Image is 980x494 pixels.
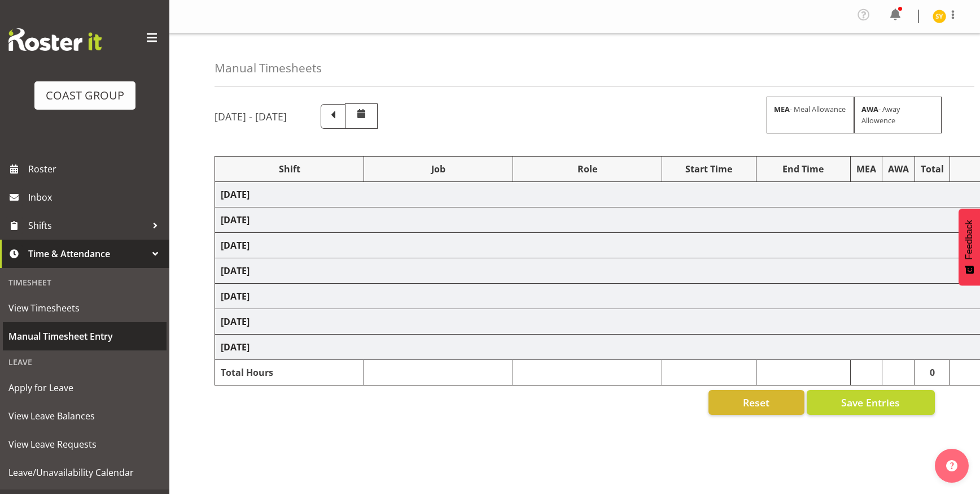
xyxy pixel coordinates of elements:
[3,374,167,402] a: Apply for Leave
[8,328,161,345] span: Manual Timesheet Entry
[959,209,980,285] button: Feedback - Show survey
[8,436,161,453] span: View Leave Requests
[8,300,161,317] span: View Timesheets
[8,379,161,396] span: Apply for Leave
[807,390,935,415] button: Save Entries
[370,162,507,176] div: Job
[28,189,164,206] span: Inbox
[519,162,656,176] div: Role
[946,460,957,471] img: help-xxl-2.png
[8,28,102,51] img: Rosterit website logo
[933,10,946,23] img: seon-young-belding8911.jpg
[8,464,161,481] span: Leave/Unavailability Calendar
[3,458,167,487] a: Leave/Unavailability Calendar
[774,104,790,114] strong: MEA
[3,271,167,294] div: Timesheet
[28,161,164,177] span: Roster
[28,217,147,234] span: Shifts
[743,395,769,410] span: Reset
[221,162,358,176] div: Shift
[28,245,147,262] span: Time & Attendance
[3,322,167,350] a: Manual Timesheet Entry
[215,62,322,75] h4: Manual Timesheets
[3,350,167,374] div: Leave
[215,360,364,385] td: Total Hours
[215,110,287,123] h5: [DATE] - [DATE]
[841,395,900,410] span: Save Entries
[888,162,909,176] div: AWA
[762,162,845,176] div: End Time
[915,360,950,385] td: 0
[767,97,854,133] div: - Meal Allowance
[3,402,167,430] a: View Leave Balances
[854,97,942,133] div: - Away Allowence
[708,390,804,415] button: Reset
[3,430,167,458] a: View Leave Requests
[3,294,167,322] a: View Timesheets
[964,220,974,259] span: Feedback
[8,408,161,424] span: View Leave Balances
[921,162,944,176] div: Total
[46,87,124,104] div: COAST GROUP
[856,162,876,176] div: MEA
[861,104,878,114] strong: AWA
[668,162,750,176] div: Start Time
